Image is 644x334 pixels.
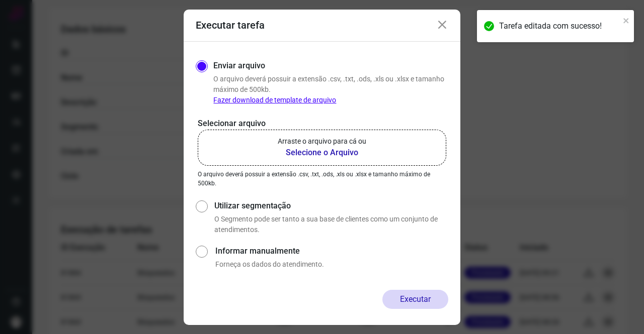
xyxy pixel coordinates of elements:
[213,60,265,72] label: Enviar arquivo
[213,96,336,104] a: Fazer download de template de arquivo
[198,170,446,188] p: O arquivo deverá possuir a extensão .csv, .txt, .ods, .xls ou .xlsx e tamanho máximo de 500kb.
[196,19,265,31] h3: Executar tarefa
[214,200,448,212] label: Utilizar segmentação
[499,20,620,32] div: Tarefa editada com sucesso!
[382,290,448,309] button: Executar
[215,245,448,257] label: Informar manualmente
[198,118,446,130] p: Selecionar arquivo
[215,259,448,270] p: Forneça os dados do atendimento.
[278,136,366,147] p: Arraste o arquivo para cá ou
[213,74,448,105] p: O arquivo deverá possuir a extensão .csv, .txt, .ods, .xls ou .xlsx e tamanho máximo de 500kb.
[623,14,630,26] button: close
[278,147,366,159] b: Selecione o Arquivo
[214,214,448,235] p: O Segmento pode ser tanto a sua base de clientes como um conjunto de atendimentos.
